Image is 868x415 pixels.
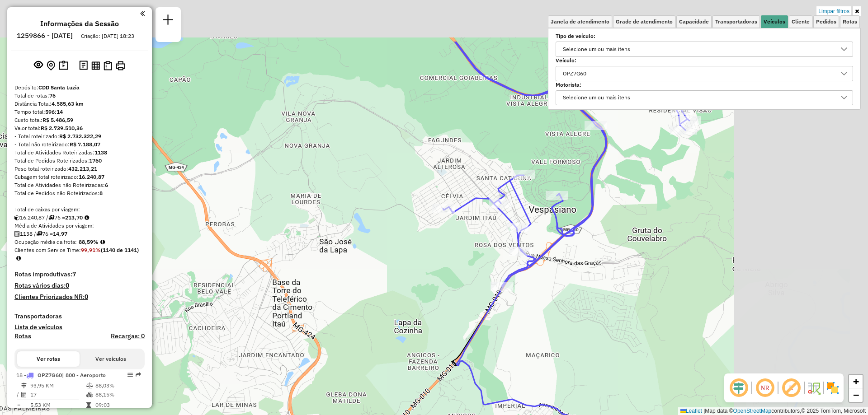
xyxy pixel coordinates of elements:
[102,59,114,72] button: Visualizar Romaneio
[616,19,673,24] span: Grade de atendimento
[14,231,20,237] i: Total de Atividades
[715,19,757,24] span: Transportadoras
[86,392,93,397] i: % de utilização da cubagem
[16,401,21,410] td: =
[14,157,145,165] div: Total de Pedidos Roteirizados:
[86,383,93,388] i: % de utilização do peso
[136,372,141,378] em: Rota exportada
[85,293,88,301] strong: 0
[95,390,141,399] td: 88,15%
[100,239,105,245] em: Média calculada utilizando a maior ocupação (%Peso ou %Cubagem) de cada rota da sessão. Rotas cro...
[14,100,145,108] div: Distância Total:
[32,58,45,73] button: Exibir sessão original
[81,247,101,253] strong: 99,91%
[36,231,42,237] i: Total de rotas
[65,214,83,221] strong: 213,70
[849,375,863,388] a: Zoom in
[764,19,785,24] span: Veículos
[754,377,776,399] span: Ocultar NR
[14,270,145,278] h4: Rotas improdutivas:
[89,157,102,164] strong: 1760
[680,408,702,414] a: Leaflet
[16,256,21,261] em: Rotas cross docking consideradas
[560,42,633,56] div: Selecione um ou mais itens
[38,84,80,91] strong: CDD Santa Luzia
[14,214,145,222] div: 16.240,87 / 76 =
[703,408,705,414] span: |
[792,19,810,24] span: Cliente
[21,383,27,388] i: Distância Total
[45,108,63,115] strong: 596:14
[77,32,138,40] div: Criação: [DATE] 18:23
[59,133,101,140] strong: R$ 2.732.322,29
[14,140,145,149] div: - Total não roteirizado:
[14,247,81,253] span: Clientes com Service Time:
[853,6,861,16] a: Ocultar filtros
[14,173,145,181] div: Cubagem total roteirizado:
[14,238,77,245] span: Ocupação média da frota:
[679,19,709,24] span: Capacidade
[853,389,859,401] span: −
[53,230,67,237] strong: 14,97
[14,282,145,289] h4: Rotas vários dias:
[807,381,821,395] img: Fluxo de ruas
[14,124,145,132] div: Valor total:
[86,402,91,408] i: Tempo total em rota
[21,392,27,397] i: Total de Atividades
[79,238,99,245] strong: 88,59%
[42,117,73,123] strong: R$ 5.486,59
[551,19,609,24] span: Janela de atendimento
[16,372,106,378] span: 18 -
[733,408,772,414] a: OpenStreetMap
[45,59,57,73] button: Centralizar mapa no depósito ou ponto de apoio
[14,149,145,157] div: Total de Atividades Roteirizadas:
[14,181,145,189] div: Total de Atividades não Roteirizadas:
[70,141,100,148] strong: R$ 7.188,07
[556,81,853,89] label: Motorista:
[17,32,73,40] h6: 1259866 - [DATE]
[80,351,142,367] button: Ver veículos
[52,100,84,107] strong: 4.585,63 km
[14,132,145,140] div: - Total roteirizado:
[30,381,86,390] td: 93,95 KM
[30,390,86,399] td: 17
[41,125,83,131] strong: R$ 2.739.510,36
[816,19,836,24] span: Pedidos
[40,19,119,28] h4: Informações da Sessão
[57,59,70,73] button: Painel de Sugestão
[90,59,102,71] button: Visualizar relatório de Roteirização
[14,323,145,331] h4: Lista de veículos
[114,59,127,72] button: Imprimir Rotas
[14,222,145,230] div: Média de Atividades por viagem:
[14,84,145,92] div: Depósito:
[38,372,62,378] span: OPZ7G60
[79,173,104,180] strong: 16.240,87
[14,108,145,116] div: Tempo total:
[780,377,802,399] span: Exibir rótulo
[94,149,107,156] strong: 1138
[66,281,69,289] strong: 0
[14,312,145,320] h4: Transportadoras
[14,230,145,238] div: 1138 / 76 =
[14,116,145,124] div: Custo total:
[77,59,90,73] button: Logs desbloquear sessão
[105,182,108,188] strong: 6
[853,376,859,387] span: +
[14,332,31,340] a: Rotas
[49,92,56,99] strong: 76
[816,6,851,16] a: Limpar filtros
[14,189,145,197] div: Total de Pedidos não Roteirizados:
[95,401,141,410] td: 09:03
[14,205,145,214] div: Total de caixas por viagem:
[48,215,54,220] i: Total de rotas
[17,351,80,367] button: Ver rotas
[62,372,106,378] span: | 800 - Aeroporto
[14,215,20,220] i: Cubagem total roteirizado
[127,372,133,378] em: Opções
[30,401,86,410] td: 5,53 KM
[843,19,857,24] span: Rotas
[68,165,97,172] strong: 432.213,21
[14,293,145,301] h4: Clientes Priorizados NR:
[849,388,863,402] a: Zoom out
